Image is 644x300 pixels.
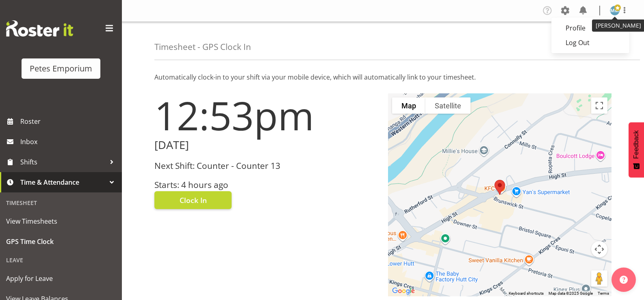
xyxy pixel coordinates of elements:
[154,72,611,82] p: Automatically clock-in to your shift via your mobile device, which will automatically link to you...
[180,195,207,205] span: Clock In
[20,156,106,168] span: Shifts
[20,176,106,188] span: Time & Attendance
[6,20,73,37] img: Rosterit website logo
[154,180,378,190] h3: Starts: 4 hours ago
[598,291,609,296] a: Terms (opens in new tab)
[633,130,640,159] span: Feedback
[629,122,644,177] button: Feedback - Show survey
[425,97,471,114] button: Show satellite imagery
[154,139,378,151] h2: [DATE]
[2,211,120,231] a: View Timesheets
[6,272,116,285] span: Apply for Leave
[551,35,629,50] a: Log Out
[2,268,120,289] a: Apply for Leave
[154,42,251,52] h4: Timesheet - GPS Clock In
[154,93,378,137] h1: 12:53pm
[6,215,116,227] span: View Timesheets
[610,6,620,15] img: mandy-mosley3858.jpg
[2,252,120,268] div: Leave
[390,286,417,296] a: Open this area in Google Maps (opens a new window)
[20,115,118,127] span: Roster
[591,270,607,287] button: Drag Pegman onto the map to open Street View
[551,21,629,35] a: Profile
[154,161,378,171] h3: Next Shift: Counter - Counter 13
[154,191,232,209] button: Clock In
[549,291,593,296] span: Map data ©2025 Google
[2,231,120,252] a: GPS Time Clock
[591,97,607,114] button: Toggle fullscreen view
[392,97,425,114] button: Show street map
[6,235,116,248] span: GPS Time Clock
[509,291,544,296] button: Keyboard shortcuts
[620,276,628,284] img: help-xxl-2.png
[2,194,120,211] div: Timesheet
[20,136,118,148] span: Inbox
[390,286,417,296] img: Google
[30,63,92,75] div: Petes Emporium
[591,241,607,257] button: Map camera controls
